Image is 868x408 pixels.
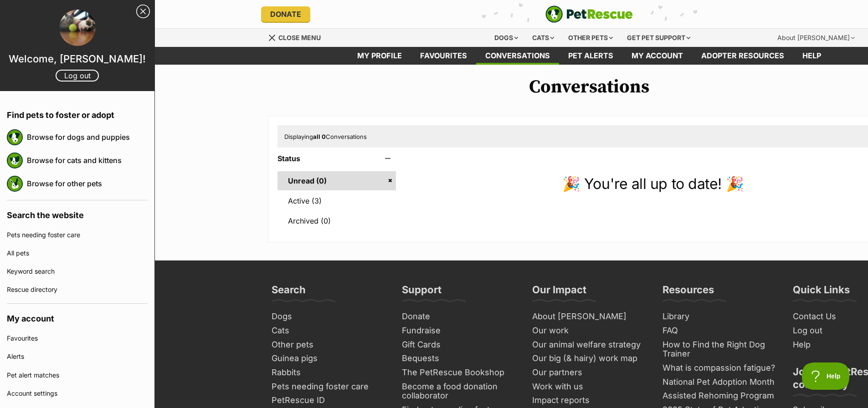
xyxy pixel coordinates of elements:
a: PetRescue ID [268,393,389,408]
a: FAQ [659,324,780,338]
a: Donate [261,6,310,22]
span: Displaying Conversations [284,133,367,140]
img: petrescue logo [7,129,23,145]
a: Browse for cats and kittens [27,151,148,170]
a: Help [793,47,830,65]
h3: Our Impact [532,283,586,301]
iframe: Help Scout Beacon - Open [802,362,850,390]
h3: Support [402,283,442,301]
strong: all 0 [313,133,326,140]
a: Pet alerts [559,47,622,65]
a: Pets needing foster care [268,380,389,394]
a: National Pet Adoption Month [659,375,780,389]
a: Browse for other pets [27,174,148,193]
img: profile image [59,10,96,46]
a: Pets needing foster care [7,226,148,244]
div: Cats [526,29,560,47]
img: petrescue logo [7,176,23,192]
a: Donate [398,310,519,324]
a: Other pets [268,338,389,352]
a: Bequests [398,352,519,366]
a: Our partners [529,366,650,380]
div: About [PERSON_NAME] [771,29,861,47]
a: Our big (& hairy) work map [529,352,650,366]
a: The PetRescue Bookshop [398,366,519,380]
a: Alerts [7,347,148,366]
a: Cats [268,324,389,338]
a: Pet alert matches [7,366,148,384]
a: Account settings [7,384,148,403]
a: Become a food donation collaborator [398,380,519,403]
a: Favourites [7,329,148,347]
a: Active (3) [277,191,396,210]
a: Close Sidebar [136,5,150,18]
img: petrescue logo [7,153,23,168]
h3: Resources [663,283,714,301]
a: Rescue directory [7,280,148,299]
a: Impact reports [529,393,650,408]
a: Our animal welfare strategy [529,338,650,352]
header: Status [277,154,396,163]
a: Favourites [411,47,476,65]
h4: Find pets to foster or adopt [7,100,148,126]
a: Our work [529,324,650,338]
a: Guinea pigs [268,352,389,366]
a: Adopter resources [692,47,793,65]
a: Gift Cards [398,338,519,352]
a: How to Find the Right Dog Trainer [659,338,780,361]
a: Log out [56,70,99,82]
a: Rabbits [268,366,389,380]
a: Keyword search [7,262,148,280]
a: Archived (0) [277,211,396,230]
a: What is compassion fatigue? [659,361,780,375]
a: Unread (0) [277,171,396,190]
a: My account [622,47,692,65]
img: logo-e224e6f780fb5917bec1dbf3a21bbac754714ae5b6737aabdf751b685950b380.svg [545,5,633,23]
a: Dogs [268,310,389,324]
a: My profile [348,47,411,65]
div: Get pet support [621,29,697,47]
a: All pets [7,244,148,262]
a: Work with us [529,380,650,394]
a: Menu [268,29,327,45]
h4: My account [7,304,148,329]
div: Dogs [488,29,524,47]
a: conversations [476,47,559,65]
a: PetRescue [545,5,633,23]
a: Library [659,310,780,324]
a: Browse for dogs and puppies [27,127,148,147]
h3: Quick Links [793,283,850,301]
h4: Search the website [7,200,148,226]
span: Close menu [278,34,321,41]
a: Assisted Rehoming Program [659,389,780,403]
div: Other pets [562,29,619,47]
h3: Search [272,283,306,301]
a: Fundraise [398,324,519,338]
a: About [PERSON_NAME] [529,310,650,324]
